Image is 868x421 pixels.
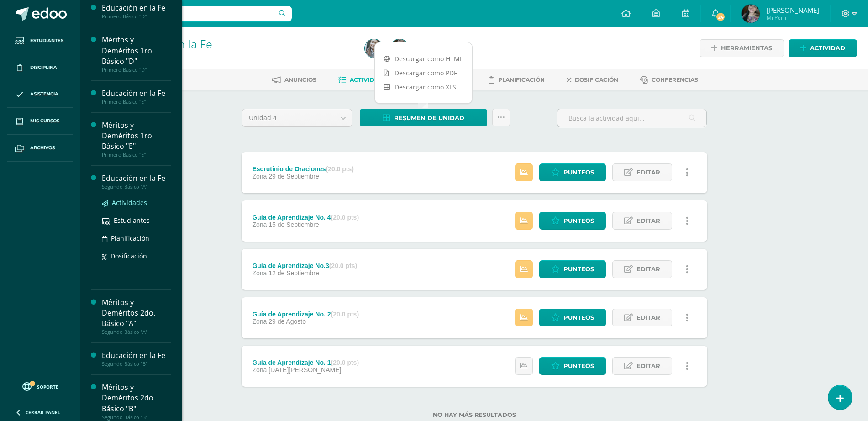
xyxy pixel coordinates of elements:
[268,221,319,228] span: 15 de Septiembre
[390,39,409,58] img: b5ba50f65ad5dabcfd4408fb91298ba6.png
[539,163,606,181] a: Punteos
[637,358,660,374] span: Editar
[102,173,171,190] a: Educación en la FeSegundo Básico "A"
[539,357,606,375] a: Punteos
[111,234,149,242] span: Planificación
[331,359,359,366] strong: (20.0 pts)
[102,233,171,243] a: Planificación
[375,80,472,94] a: Descargar como XLS
[252,173,267,180] span: Zona
[375,52,472,66] a: Descargar como HTML
[331,310,359,318] strong: (20.0 pts)
[563,309,594,326] span: Punteos
[268,173,319,180] span: 29 de Septiembre
[37,384,58,390] span: Soporte
[252,366,267,374] span: Zona
[252,165,354,173] div: Escrutinio de Oraciones
[326,165,353,173] strong: (20.0 pts)
[640,73,698,87] a: Conferencias
[249,109,328,126] span: Unidad 4
[539,309,606,326] a: Punteos
[102,251,171,261] a: Dosificación
[102,184,171,190] div: Segundo Básico "A"
[102,3,171,13] div: Educación en la Fe
[329,262,357,269] strong: (20.0 pts)
[637,164,660,181] span: Editar
[575,76,618,83] span: Dosificación
[365,39,383,58] img: 93a01b851a22af7099796f9ee7ca9c46.png
[268,269,319,277] span: 12 de Septiembre
[350,76,390,83] span: Actividades
[715,12,726,22] span: 24
[30,90,58,98] span: Asistencia
[102,215,171,226] a: Estudiantes
[767,5,819,15] span: [PERSON_NAME]
[115,37,354,50] h1: Educación en la Fe
[7,54,73,81] a: Disciplina
[102,35,171,66] div: Méritos y Deméritos 1ro. Básico "D"
[115,50,354,59] div: Segundo Básico 'B'
[102,67,171,73] div: Primero Básico "D"
[102,120,171,152] div: Méritos y Deméritos 1ro. Básico "E"
[102,13,171,20] div: Primero Básico "D"
[112,198,147,207] span: Actividades
[284,76,316,83] span: Anuncios
[563,212,594,229] span: Punteos
[789,39,857,57] a: Actividad
[30,144,55,152] span: Archivos
[252,318,267,325] span: Zona
[7,108,73,135] a: Mis cursos
[7,135,73,162] a: Archivos
[563,261,594,278] span: Punteos
[242,109,352,126] a: Unidad 4
[114,216,150,225] span: Estudiantes
[767,14,819,21] span: Mi Perfil
[360,109,487,126] a: Resumen de unidad
[338,73,390,87] a: Actividades
[102,88,171,105] a: Educación en la FePrimero Básico "E"
[102,382,171,414] div: Méritos y Deméritos 2do. Básico "B"
[489,73,545,87] a: Planificación
[652,76,698,83] span: Conferencias
[252,310,359,318] div: Guía de Aprendizaje No. 2
[102,350,171,361] div: Educación en la Fe
[252,359,359,366] div: Guía de Aprendizaje No. 1
[252,214,359,221] div: Guía de Aprendizaje No. 4
[700,39,784,57] a: Herramientas
[86,6,292,21] input: Busca un usuario...
[102,297,171,335] a: Méritos y Deméritos 2do. Básico "A"Segundo Básico "A"
[272,73,316,87] a: Anuncios
[331,214,359,221] strong: (20.0 pts)
[394,110,464,126] span: Resumen de unidad
[102,197,171,208] a: Actividades
[539,212,606,230] a: Punteos
[102,88,171,99] div: Educación en la Fe
[567,73,618,87] a: Dosificación
[721,40,772,57] span: Herramientas
[375,66,472,80] a: Descargar como PDF
[102,329,171,335] div: Segundo Básico "A"
[498,76,545,83] span: Planificación
[268,318,306,325] span: 29 de Agosto
[110,252,147,260] span: Dosificación
[102,297,171,329] div: Méritos y Deméritos 2do. Básico "A"
[252,262,357,269] div: Guía de Aprendizaje No.3
[563,358,594,374] span: Punteos
[242,411,707,418] label: No hay más resultados
[7,81,73,108] a: Asistencia
[557,109,706,127] input: Busca la actividad aquí...
[11,380,69,392] a: Soporte
[102,173,171,184] div: Educación en la Fe
[252,221,267,228] span: Zona
[7,27,73,54] a: Estudiantes
[563,164,594,181] span: Punteos
[102,120,171,158] a: Méritos y Deméritos 1ro. Básico "E"Primero Básico "E"
[102,350,171,367] a: Educación en la FeSegundo Básico "B"
[30,64,57,71] span: Disciplina
[810,40,845,57] span: Actividad
[268,366,341,374] span: [DATE][PERSON_NAME]
[26,409,60,416] span: Cerrar panel
[742,5,760,23] img: b5ba50f65ad5dabcfd4408fb91298ba6.png
[30,117,59,125] span: Mis cursos
[102,382,171,420] a: Méritos y Deméritos 2do. Básico "B"Segundo Básico "B"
